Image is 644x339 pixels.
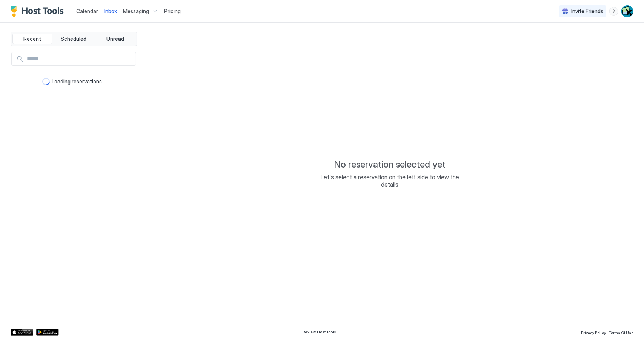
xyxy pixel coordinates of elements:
a: Privacy Policy [581,328,606,336]
div: loading [42,78,50,85]
a: Terms Of Use [609,328,633,336]
span: Pricing [164,8,181,15]
span: Unread [106,35,124,42]
span: Invite Friends [571,8,603,15]
a: Host Tools Logo [11,6,67,17]
a: Google Play Store [36,329,59,336]
div: tab-group [11,32,137,46]
a: Inbox [104,7,117,15]
button: Scheduled [54,34,94,44]
span: Loading reservations... [52,78,106,85]
span: No reservation selected yet [334,159,446,170]
span: Scheduled [61,35,87,42]
span: Inbox [104,8,117,14]
button: Unread [95,34,135,44]
span: Calendar [76,8,98,14]
span: Privacy Policy [581,330,606,335]
button: Recent [12,34,52,44]
span: Messaging [123,8,149,15]
div: User profile [621,5,633,17]
a: Calendar [76,7,98,15]
input: Input Field [24,52,136,65]
span: © 2025 Host Tools [304,330,337,334]
span: Recent [23,35,41,42]
span: Let's select a reservation on the left side to view the details [315,173,466,188]
a: App Store [11,329,33,336]
span: Terms Of Use [609,330,633,335]
div: menu [609,7,618,16]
